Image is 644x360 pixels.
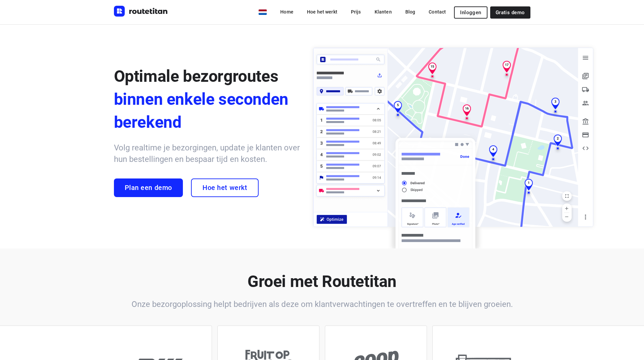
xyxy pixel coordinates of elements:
a: Routetitan [114,6,168,18]
span: Gratis demo [496,10,525,15]
a: Hoe het werkt [191,178,259,197]
span: binnen enkele seconden berekend [114,88,300,134]
h6: Volg realtime je bezorgingen, update je klanten over hun bestellingen en bespaar tijd en kosten. [114,142,300,165]
span: Plan een demo [125,184,172,192]
a: Gratis demo [490,6,530,19]
a: Prijs [345,6,366,18]
span: Optimale bezorgroutes [114,67,279,86]
h6: Onze bezorgoplossing helpt bedrijven als deze om klantverwachtingen te overtreffen en te blijven ... [114,298,530,310]
button: Inloggen [454,6,487,19]
img: illustration [309,44,597,249]
a: Klanten [369,6,397,18]
a: Contact [423,6,451,18]
span: Inloggen [460,10,481,15]
b: Groei met Routetitan [247,272,397,291]
a: Home [275,6,299,18]
a: Plan een demo [114,178,183,197]
a: Hoe het werkt [302,6,343,18]
a: Blog [400,6,421,18]
img: Routetitan logo [114,6,168,17]
span: Hoe het werkt [202,184,247,192]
